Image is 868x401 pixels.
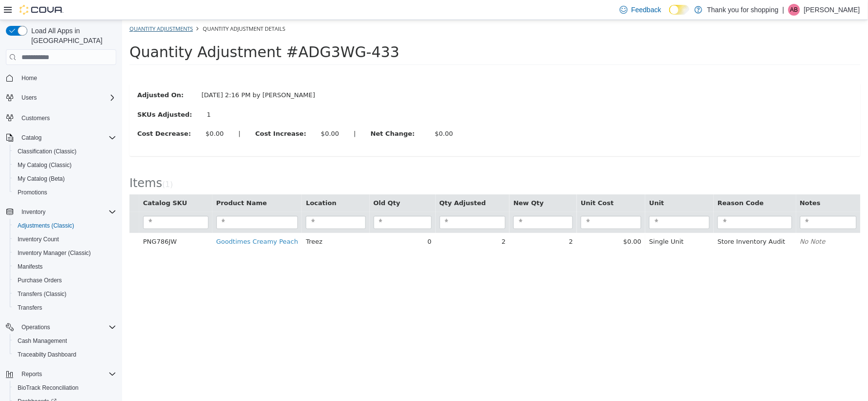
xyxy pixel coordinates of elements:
[14,274,116,286] span: Purchase Orders
[18,368,116,380] span: Reports
[18,148,77,155] span: Classification (Classic)
[184,218,200,225] span: Treez
[18,189,47,196] span: Promotions
[10,246,120,260] button: Inventory Manager (Classic)
[14,247,95,259] a: Inventory Manager (Classic)
[14,288,116,300] span: Transfers (Classic)
[8,70,72,80] label: Adjusted On:
[14,335,71,347] a: Cash Management
[18,132,116,144] span: Catalog
[18,337,67,345] span: Cash Management
[804,4,860,16] p: [PERSON_NAME]
[18,235,59,243] span: Inventory Count
[8,90,77,100] label: SKUs Adjusted:
[459,178,493,188] button: Unit Cost
[14,382,116,394] span: BioTrack Reconciliation
[2,131,120,145] button: Catalog
[14,349,116,360] span: Traceabilty Dashboard
[21,94,37,102] span: Users
[10,158,120,172] button: My Catalog (Classic)
[790,4,798,16] span: AB
[85,90,191,100] div: 1
[14,233,63,245] a: Inventory Count
[18,92,41,104] button: Users
[14,288,70,300] a: Transfers (Classic)
[14,247,116,259] span: Inventory Manager (Classic)
[18,92,116,104] span: Users
[18,290,66,298] span: Transfers (Classic)
[18,72,41,84] a: Home
[21,134,42,142] span: Catalog
[632,5,661,15] span: Feedback
[20,5,64,15] img: Cova
[8,109,76,119] label: Cost Decrease:
[18,276,62,284] span: Purchase Orders
[10,232,120,246] button: Inventory Count
[224,109,241,119] label: |
[14,220,116,232] span: Adjustments (Classic)
[10,145,120,158] button: Classification (Classic)
[18,161,72,169] span: My Catalog (Classic)
[2,320,120,334] button: Operations
[94,178,147,188] button: Product Name
[2,71,120,85] button: Home
[10,287,120,301] button: Transfers (Classic)
[40,160,51,169] small: ( )
[678,178,700,188] button: Notes
[252,178,280,188] button: Old Qty
[14,173,69,185] a: My Catalog (Beta)
[14,146,116,157] span: Classification (Classic)
[18,263,42,271] span: Manifests
[10,274,120,287] button: Purchase Orders
[527,178,544,188] button: Unit
[10,186,120,199] button: Promotions
[18,368,46,380] button: Reports
[18,206,49,218] button: Inventory
[2,110,120,125] button: Customers
[21,208,45,216] span: Inventory
[18,111,116,124] span: Customers
[18,175,65,183] span: My Catalog (Beta)
[109,109,126,119] label: |
[313,109,331,119] div: $0.00
[14,187,116,198] span: Promotions
[72,70,201,80] div: [DATE] 2:16 PM by [PERSON_NAME]
[18,351,76,359] span: Traceabilty Dashboard
[14,159,76,171] a: My Catalog (Classic)
[669,5,690,15] input: Dark Mode
[595,178,644,188] button: Reason Code
[14,349,80,360] a: Traceabilty Dashboard
[14,233,116,245] span: Inventory Count
[10,348,120,361] button: Traceabilty Dashboard
[241,109,306,119] label: Net Change:
[678,218,704,225] em: No Note
[21,370,42,378] span: Reports
[10,260,120,274] button: Manifests
[14,261,116,273] span: Manifests
[43,160,48,169] span: 1
[523,213,592,231] td: Single Unit
[21,323,50,331] span: Operations
[18,321,116,333] span: Operations
[2,367,120,381] button: Reports
[592,213,674,231] td: Store Inventory Audit
[387,213,455,231] td: 2
[18,206,116,218] span: Inventory
[10,301,120,315] button: Transfers
[7,156,40,170] span: Items
[10,219,120,232] button: Adjustments (Classic)
[27,26,116,45] span: Load All Apps in [GEOGRAPHIC_DATA]
[18,321,54,333] button: Operations
[10,334,120,348] button: Cash Management
[7,5,71,12] a: Quantity Adjustments
[14,382,83,394] a: BioTrack Reconciliation
[21,178,67,188] button: Catalog SKU
[21,74,37,82] span: Home
[18,384,79,392] span: BioTrack Reconciliation
[10,172,120,186] button: My Catalog (Beta)
[84,109,102,119] div: $0.00
[18,249,91,257] span: Inventory Manager (Classic)
[455,213,523,231] td: $0.00
[314,213,388,231] td: 2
